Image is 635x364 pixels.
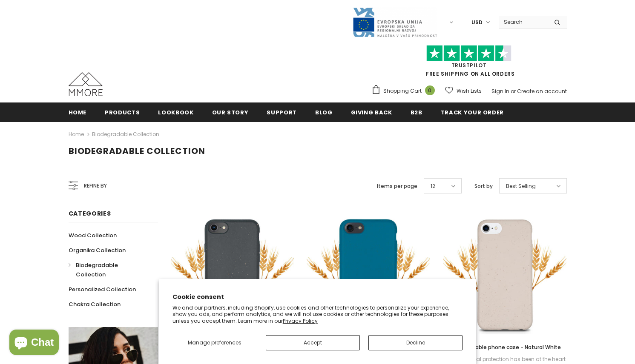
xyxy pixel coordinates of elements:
[69,209,111,218] span: Categories
[69,243,126,258] a: Organika Collection
[445,83,482,98] a: Wish Lists
[351,108,392,117] span: Giving back
[425,85,435,95] span: 0
[158,102,193,122] a: Lookbook
[69,108,87,117] span: Home
[172,335,257,350] button: Manage preferences
[267,108,297,117] span: support
[441,108,504,117] span: Track your order
[69,102,87,122] a: Home
[105,102,140,122] a: Products
[69,228,117,243] a: Wood Collection
[69,72,103,96] img: MMORE Cases
[266,335,360,350] button: Accept
[491,88,509,95] a: Sign In
[212,102,249,122] a: Our Story
[283,317,318,324] a: Privacy Policy
[172,304,463,324] p: We and our partners, including Shopify, use cookies and other technologies to personalize your ex...
[511,88,516,95] span: or
[315,102,333,122] a: Blog
[443,343,566,352] a: Biodegradable phone case - Natural White
[426,45,511,62] img: Trust Pilot Stars
[368,335,463,350] button: Decline
[411,108,422,117] span: B2B
[517,88,567,95] a: Create an account
[371,49,567,77] span: FREE SHIPPING ON ALL ORDERS
[267,102,297,122] a: support
[431,182,435,191] span: 12
[457,87,482,95] span: Wish Lists
[474,182,493,191] label: Sort by
[451,62,487,69] a: Trustpilot
[105,108,140,117] span: Products
[441,102,504,122] a: Track your order
[69,231,117,239] span: Wood Collection
[69,246,126,254] span: Organika Collection
[371,85,439,97] a: Shopping Cart 0
[76,261,118,279] span: Biodegradable Collection
[448,344,561,351] span: Biodegradable phone case - Natural White
[315,108,333,117] span: Blog
[352,18,437,26] a: Javni Razpis
[471,18,483,27] span: USD
[69,145,205,157] span: Biodegradable Collection
[172,293,463,301] h2: Cookie consent
[69,282,136,297] a: Personalized Collection
[69,297,121,312] a: Chakra Collection
[84,181,107,191] span: Refine by
[351,102,392,122] a: Giving back
[158,108,193,117] span: Lookbook
[69,258,149,282] a: Biodegradable Collection
[506,182,536,191] span: Best Selling
[69,300,121,308] span: Chakra Collection
[69,129,84,139] a: Home
[92,131,159,138] a: Biodegradable Collection
[69,285,136,293] span: Personalized Collection
[377,182,417,191] label: Items per page
[188,339,241,346] span: Manage preferences
[411,102,422,122] a: B2B
[499,16,548,28] input: Search Site
[212,108,249,117] span: Our Story
[383,87,422,95] span: Shopping Cart
[7,330,61,357] inbox-online-store-chat: Shopify online store chat
[352,7,437,38] img: Javni Razpis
